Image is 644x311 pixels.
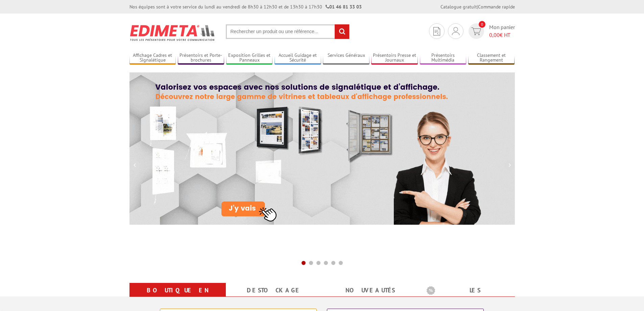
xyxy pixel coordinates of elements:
a: Exposition Grilles et Panneaux [226,52,273,64]
a: Présentoirs Multimédia [420,52,467,64]
a: Destockage [234,284,314,296]
b: Les promotions [427,284,511,298]
a: Boutique en ligne [138,284,218,309]
strong: 01 46 81 33 03 [326,4,362,10]
span: 0,00 [489,31,500,38]
input: Rechercher un produit ou une référence... [226,24,350,39]
img: devis rapide [471,27,481,35]
a: nouveautés [330,284,410,296]
a: Catalogue gratuit [440,4,477,10]
span: € HT [489,31,515,39]
a: Services Généraux [323,52,369,64]
img: devis rapide [452,27,459,35]
span: Mon panier [489,23,515,39]
span: 0 [479,21,485,28]
img: Présentoir, panneau, stand - Edimeta - PLV, affichage, mobilier bureau, entreprise [129,20,216,45]
div: Nos équipes sont à votre service du lundi au vendredi de 8h30 à 12h30 et de 13h30 à 17h30 [129,3,362,10]
img: devis rapide [433,27,440,36]
a: devis rapide 0 Mon panier 0,00€ HT [467,23,515,39]
a: Commande rapide [478,4,515,10]
a: Accueil Guidage et Sécurité [275,52,321,64]
div: | [440,3,515,10]
input: rechercher [335,24,349,39]
a: Présentoirs et Porte-brochures [178,52,224,64]
a: Les promotions [427,284,507,309]
a: Classement et Rangement [468,52,515,64]
a: Présentoirs Presse et Journaux [371,52,418,64]
a: Affichage Cadres et Signalétique [129,52,176,64]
